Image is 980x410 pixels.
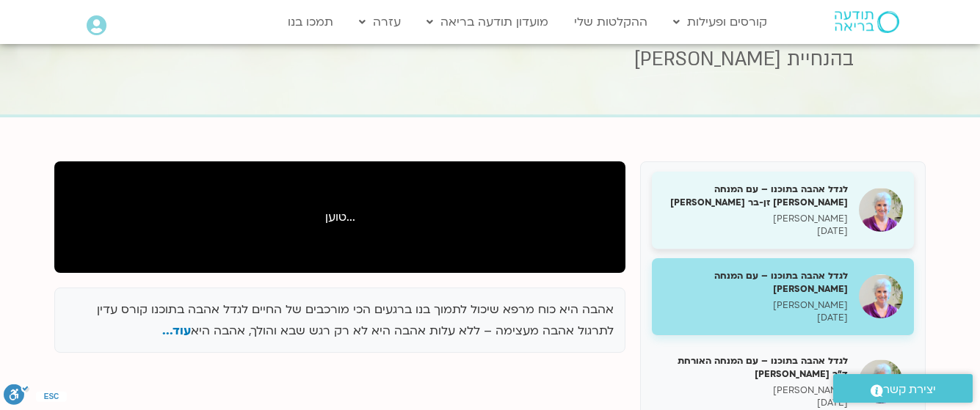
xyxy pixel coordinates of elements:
[663,354,848,381] h5: לגדל אהבה בתוכנו – עם המנחה האורחת ד"ר [PERSON_NAME]
[833,374,973,403] a: יצירת קשר
[352,8,408,36] a: עזרה
[663,384,848,397] p: [PERSON_NAME]
[567,8,655,36] a: ההקלטות שלי
[663,213,848,225] p: [PERSON_NAME]
[883,380,936,400] span: יצירת קשר
[663,397,848,409] p: [DATE]
[859,359,903,403] img: לגדל אהבה בתוכנו – עם המנחה האורחת ד"ר נועה אלבלדה
[280,8,341,36] a: תמכו בנו
[859,188,903,232] img: לגדל אהבה בתוכנו – עם המנחה האורחת צילה זן-בר צור
[663,269,848,296] h5: לגדל אהבה בתוכנו – עם המנחה [PERSON_NAME]
[666,8,774,36] a: קורסים ופעילות
[859,274,903,318] img: לגדל אהבה בתוכנו – עם המנחה האורח ענבר בר קמה
[663,225,848,238] p: [DATE]
[663,312,848,324] p: [DATE]
[419,8,556,36] a: מועדון תודעה בריאה
[787,46,854,73] span: בהנחיית
[663,183,848,209] h5: לגדל אהבה בתוכנו – עם המנחה [PERSON_NAME] זן-בר [PERSON_NAME]
[835,11,899,33] img: תודעה בריאה
[162,323,191,339] span: עוד...
[663,299,848,312] p: [PERSON_NAME]
[66,299,614,342] p: אהבה היא כוח מרפא שיכול לתמוך בנו ברגעים הכי מורכבים של החיים לגדל אהבה בתוכנו קורס עדין לתרגול א...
